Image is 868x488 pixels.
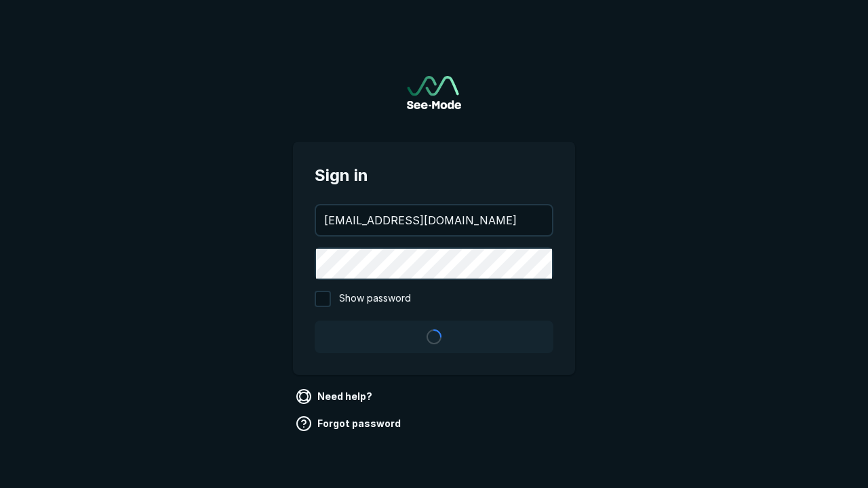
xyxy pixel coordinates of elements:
span: Show password [339,291,411,307]
span: Sign in [315,163,553,188]
img: See-Mode Logo [407,76,461,109]
a: Need help? [293,386,378,407]
a: Go to sign in [407,76,461,109]
a: Forgot password [293,413,406,434]
input: your@email.com [316,205,552,235]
